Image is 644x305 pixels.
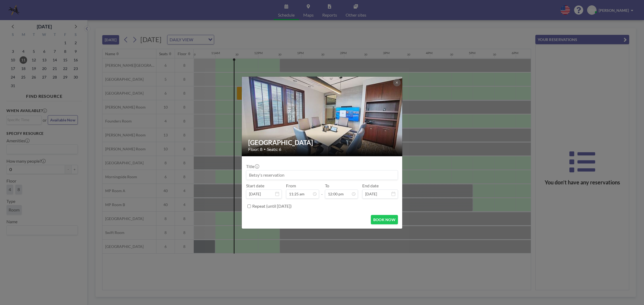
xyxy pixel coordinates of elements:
[246,164,259,169] label: Title
[248,139,396,147] h2: [GEOGRAPHIC_DATA]
[246,183,264,188] label: Start date
[267,147,281,152] span: Seats: 6
[248,147,262,152] span: Floor: 8
[325,183,329,188] label: To
[242,56,403,177] img: 537.jpg
[321,185,323,197] span: -
[246,170,398,180] input: Betsy's reservation
[264,147,266,151] span: •
[286,183,296,188] label: From
[252,203,292,209] label: Repeat (until [DATE])
[362,183,379,188] label: End date
[371,215,398,224] button: BOOK NOW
